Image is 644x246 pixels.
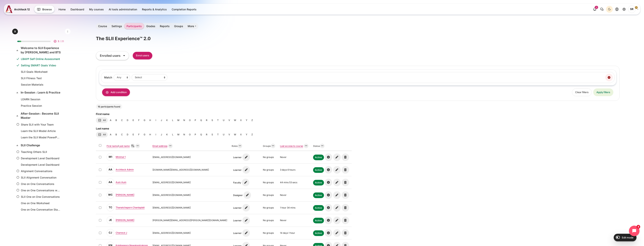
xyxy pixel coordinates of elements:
label: Match [104,75,112,79]
span: Collapse [15,48,19,52]
i: Minimal 1's role assignments [242,153,250,161]
div: 12% [17,41,21,42]
a: Z [249,132,255,137]
a: Learner [233,166,250,174]
a: 3 / 25 [14,36,68,45]
th: Status [311,141,352,151]
a: F [136,132,142,137]
a: Q [198,117,204,123]
i: Edit enrolment [333,229,341,237]
a: I [153,132,159,137]
a: W [232,117,238,123]
a: Hide Email address [168,143,173,148]
a: Settings [109,23,124,29]
input: Enrol users [133,52,152,60]
a: Chanwut JChanwut J [107,229,127,237]
i: Manual enrolments [325,204,332,212]
a: T [215,132,221,137]
img: A12 [6,5,13,13]
span: Edit mode [622,236,633,239]
a: X [238,132,244,137]
a: I [153,117,159,123]
a: C [119,117,125,123]
i: Unenrol [342,229,349,237]
td: No groups [261,151,278,164]
th: Groups [261,141,278,151]
a: My courses [87,6,106,12]
a: Hide Last access to course [304,143,309,148]
a: Welcome to SLII Experience by [PERSON_NAME] and BTS [21,46,61,54]
a: Hide Roles [237,143,242,148]
th: / [104,141,150,151]
span: Architeck 12 [14,7,30,11]
a: Edit enrolment [333,204,341,212]
td: No groups [261,214,278,227]
a: M [175,132,181,137]
i: Thanatchaporn Chantapisit's role assignments [242,204,250,212]
span: Aum Aum [107,179,114,186]
a: One on One Conversations with My Leader [21,188,60,192]
a: In-Session : Learn & Practice [21,90,61,95]
a: Edit enrolment [333,229,341,237]
a: Site administration [621,6,627,13]
span: Jim E [107,216,114,224]
a: X [238,117,244,123]
span: Active [313,155,324,160]
td: No groups [261,163,278,176]
a: Wachirawit Chaiso[PERSON_NAME] [107,191,134,199]
a: One on One Conversation Starters [21,208,60,212]
a: C [119,132,125,137]
span: Architeck Admin [107,166,114,173]
i: Unenrol [342,179,349,186]
a: B [113,117,119,123]
h5: Last name [96,127,620,130]
td: 3 days 6 hours [278,163,311,176]
a: Manual enrolments [325,166,332,174]
i: Manual enrolments [325,191,332,199]
a: Aum AumAum Aum [107,179,126,186]
a: All [96,117,108,123]
a: B [113,132,119,137]
i: Manual enrolments [325,229,332,237]
button: Browse [34,5,55,13]
button: Remove filter row [605,74,613,81]
a: Grades [144,23,158,29]
td: 14 days 1 hour [278,227,311,239]
a: Learn the SLII Model Article [21,129,60,133]
span: Minimal 1 [107,153,114,161]
a: Unenrol [341,179,349,186]
a: Q [198,132,204,137]
i: Unenrol [342,217,349,224]
span: 3 [58,40,59,43]
td: [EMAIL_ADDRESS][DOMAIN_NAME] [150,151,229,164]
a: D [125,117,130,123]
span: Add condition [111,90,127,94]
a: User menu [628,5,638,13]
a: Share SLII with Your Team [21,123,60,126]
a: V [226,117,232,123]
a: J [159,132,164,137]
a: Hide Status [320,143,325,148]
a: Last access to course [280,145,303,147]
span: Active [313,192,324,198]
i: Jim E's role assignments [242,217,250,224]
a: W [232,132,238,137]
span: Collapse [15,91,19,94]
a: Unenrol [341,191,349,199]
i: Ascending [130,144,135,148]
a: Y [244,132,249,137]
a: Hide Groups [271,143,275,148]
a: Reports [158,23,172,29]
a: N [181,132,187,137]
a: Setting SMART Goals Video [21,63,60,67]
td: No groups [261,189,278,201]
a: Unenrol [341,153,349,161]
span: Active [313,205,324,211]
div: 15 [595,6,598,9]
th: Roles [229,141,261,151]
td: [EMAIL_ADDRESS][DOMAIN_NAME] [150,201,229,214]
a: A [108,117,113,123]
h5: First name [96,112,620,116]
a: Groups [172,23,185,29]
a: Learner [233,204,250,212]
